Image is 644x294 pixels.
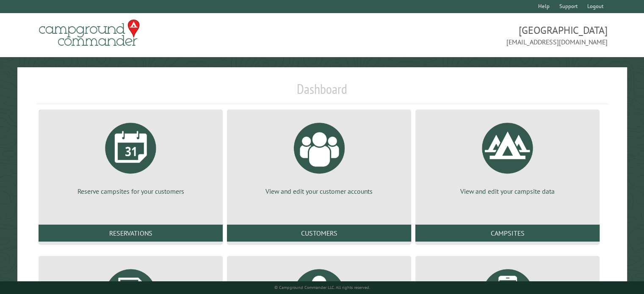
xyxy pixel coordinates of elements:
[227,225,411,242] a: Customers
[415,225,600,242] a: Campsites
[426,187,589,196] p: View and edit your campsite data
[49,187,213,196] p: Reserve campsites for your customers
[426,116,589,196] a: View and edit your campsite data
[49,116,213,196] a: Reserve campsites for your customers
[322,23,608,47] span: [GEOGRAPHIC_DATA] [EMAIL_ADDRESS][DOMAIN_NAME]
[237,187,401,196] p: View and edit your customer accounts
[39,225,223,242] a: Reservations
[36,16,142,49] img: Campground Commander
[237,116,401,196] a: View and edit your customer accounts
[36,81,608,104] h1: Dashboard
[274,285,370,290] small: © Campground Commander LLC. All rights reserved.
